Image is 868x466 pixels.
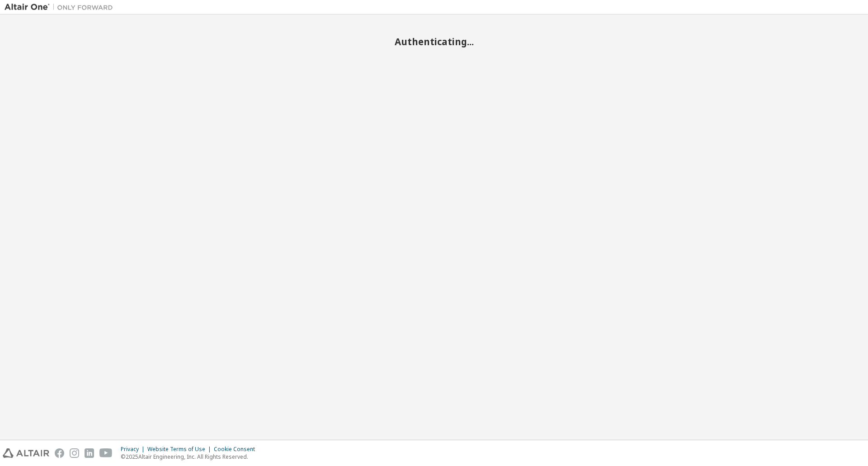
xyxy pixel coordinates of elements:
img: altair_logo.svg [3,448,49,458]
img: instagram.svg [70,448,79,458]
img: youtube.svg [99,448,113,458]
div: Website Terms of Use [147,446,214,453]
div: Privacy [121,446,147,453]
img: Altair One [5,3,118,12]
img: facebook.svg [55,448,64,458]
p: © 2025 Altair Engineering, Inc. All Rights Reserved. [121,453,260,461]
img: linkedin.svg [85,448,94,458]
div: Cookie Consent [214,446,260,453]
h2: Authenticating... [5,36,863,47]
